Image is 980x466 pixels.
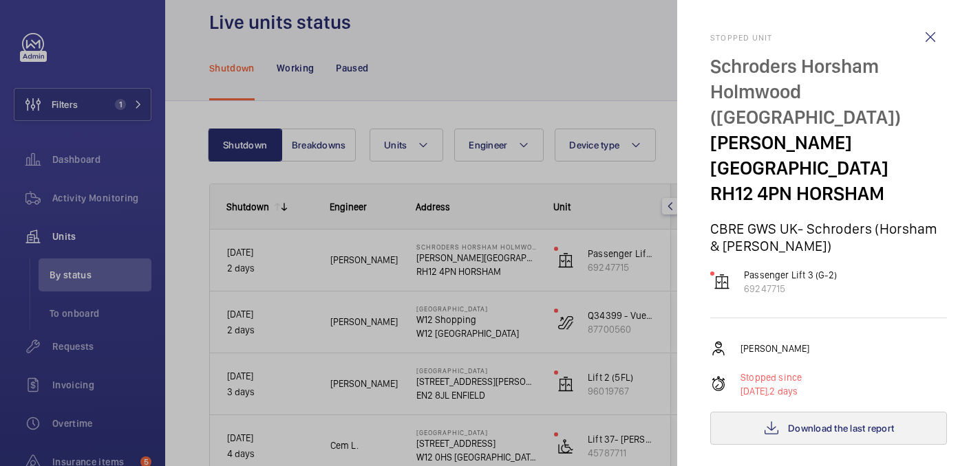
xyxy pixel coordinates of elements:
[741,370,802,384] p: Stopped since
[710,181,947,206] p: RH12 4PN HORSHAM
[744,282,837,296] p: 69247715
[741,342,809,355] p: [PERSON_NAME]
[741,386,769,397] span: [DATE],
[710,220,947,254] p: CBRE GWS UK- Schroders (Horsham & [PERSON_NAME])
[710,33,947,43] h2: Stopped unit
[710,54,947,130] p: Schroders Horsham Holmwood ([GEOGRAPHIC_DATA])
[744,268,837,282] p: Passenger Lift 3 (G-2)
[710,412,947,445] button: Download the last report
[741,384,802,398] p: 2 days
[714,274,730,290] img: elevator.svg
[788,423,894,434] span: Download the last report
[710,130,947,181] p: [PERSON_NAME][GEOGRAPHIC_DATA]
